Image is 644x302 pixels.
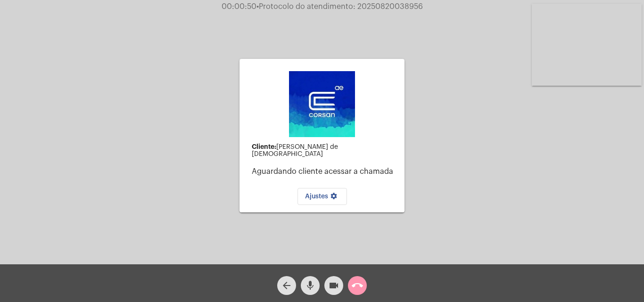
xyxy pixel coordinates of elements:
p: Aguardando cliente acessar a chamada [252,167,397,176]
span: Ajustes [305,193,339,200]
span: Protocolo do atendimento: 20250820038956 [256,3,423,10]
mat-icon: arrow_back [281,280,292,291]
mat-icon: mic [305,280,316,291]
span: 00:00:50 [222,3,256,10]
mat-icon: settings [328,192,339,204]
button: Ajustes [297,188,347,205]
div: [PERSON_NAME] de [DEMOGRAPHIC_DATA] [252,143,397,158]
mat-icon: videocam [328,280,339,291]
strong: Cliente: [252,143,276,150]
mat-icon: call_end [352,280,363,291]
span: • [256,3,259,10]
img: d4669ae0-8c07-2337-4f67-34b0df7f5ae4.jpeg [289,71,355,137]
